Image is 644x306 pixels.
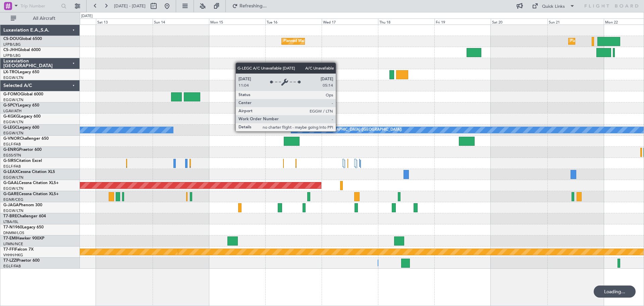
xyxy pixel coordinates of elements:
span: G-FOMO [3,92,20,96]
span: G-LEGC [3,126,18,130]
div: Mon 15 [209,18,265,25]
a: G-KGKGLegacy 600 [3,115,41,119]
a: T7-FFIFalcon 7X [3,248,34,252]
span: G-JAGA [3,203,19,207]
div: Sun 21 [547,18,604,25]
a: EGGW/LTN [3,75,23,80]
a: T7-LZZIPraetor 600 [3,259,40,263]
a: LGAV/ATH [3,108,21,114]
a: G-SIRSCitation Excel [3,159,42,163]
div: Tue 16 [265,18,322,25]
span: G-GAAL [3,181,19,185]
button: Refreshing... [229,1,269,11]
a: VHHH/HKG [3,253,23,258]
a: EGGW/LTN [3,120,23,125]
a: EGNR/CEG [3,197,23,202]
div: Quick Links [542,3,565,10]
a: G-GARECessna Citation XLS+ [3,192,59,196]
a: EGGW/LTN [3,186,23,191]
a: EGGW/LTN [3,97,23,102]
div: Fri 19 [434,18,491,25]
a: CS-DOUGlobal 6500 [3,37,42,41]
span: G-SPCY [3,103,18,107]
div: Sat 20 [491,18,547,25]
span: CS-JHH [3,48,18,52]
button: All Aircraft [7,13,73,24]
a: G-ENRGPraetor 600 [3,148,42,152]
span: T7-FFI [3,248,15,252]
span: [DATE] - [DATE] [114,3,146,9]
span: G-VNOR [3,137,20,141]
a: T7-N1960Legacy 650 [3,225,44,229]
span: G-LEAX [3,170,18,174]
span: G-SIRS [3,159,16,163]
a: EGGW/LTN [3,208,23,213]
div: Wed 17 [322,18,378,25]
a: LTBA/ISL [3,219,18,224]
a: LFMN/NCE [3,242,23,247]
div: Sat 13 [96,18,152,25]
a: EGGW/LTN [3,175,23,180]
a: G-LEAXCessna Citation XLS [3,170,55,174]
a: EGSS/STN [3,153,21,158]
a: CS-JHHGlobal 6000 [3,48,41,52]
button: Quick Links [529,1,578,11]
a: G-LEGCLegacy 600 [3,126,39,130]
a: T7-BREChallenger 604 [3,214,46,218]
span: G-ENRG [3,148,19,152]
div: Thu 18 [378,18,434,25]
span: CS-DOU [3,37,19,41]
span: All Aircraft [17,16,71,21]
span: G-KGKG [3,115,19,119]
a: T7-EMIHawker 900XP [3,236,44,241]
div: [DATE] [81,13,93,19]
span: T7-N1960 [3,225,22,229]
a: G-SPCYLegacy 650 [3,103,39,107]
a: LX-TROLegacy 650 [3,70,39,74]
a: G-JAGAPhenom 300 [3,203,42,207]
div: A/C Unavailable [GEOGRAPHIC_DATA] ([GEOGRAPHIC_DATA]) [293,125,402,135]
a: G-FOMOGlobal 6000 [3,92,43,96]
span: T7-EMI [3,236,16,241]
input: Trip Number [20,1,59,11]
div: Planned Maint [GEOGRAPHIC_DATA] ([GEOGRAPHIC_DATA]) [283,36,389,46]
a: EGLF/FAB [3,264,21,269]
a: LFPB/LBG [3,42,21,47]
a: EGGW/LTN [3,131,23,136]
span: T7-BRE [3,214,17,218]
div: Sun 14 [153,18,209,25]
span: LX-TRO [3,70,18,74]
div: Loading... [594,286,636,298]
a: DNMM/LOS [3,230,24,235]
span: G-GARE [3,192,19,196]
a: G-GAALCessna Citation XLS+ [3,181,59,185]
a: LFPB/LBG [3,53,21,58]
a: G-VNORChallenger 650 [3,137,49,141]
a: EGLF/FAB [3,164,21,169]
span: Refreshing... [239,4,267,8]
a: EGLF/FAB [3,142,21,147]
span: T7-LZZI [3,259,17,263]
